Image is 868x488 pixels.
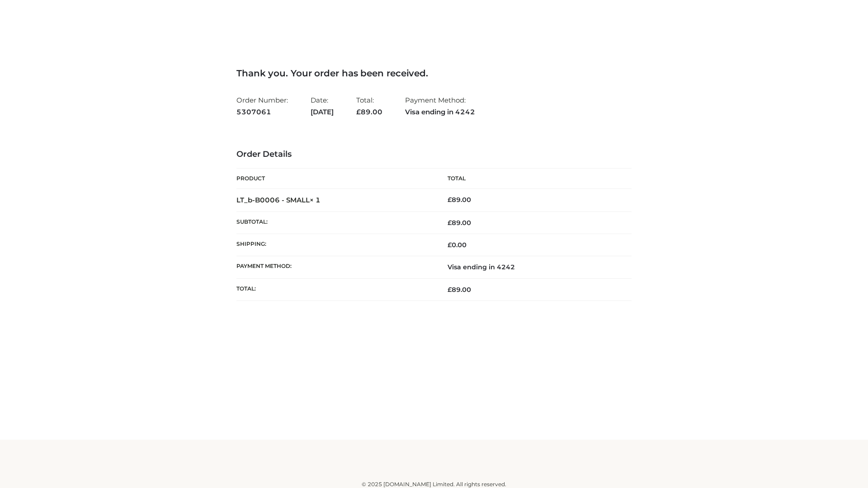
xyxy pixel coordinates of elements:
span: £ [448,241,452,249]
bdi: 89.00 [448,196,471,204]
li: Date: [311,92,334,120]
li: Payment Method: [405,92,475,120]
th: Total [434,169,632,189]
strong: 5307061 [236,106,288,118]
td: Visa ending in 4242 [434,256,632,278]
th: Total: [236,278,434,300]
th: Product [236,169,434,189]
th: Payment method: [236,256,434,278]
span: 89.00 [356,108,382,116]
bdi: 0.00 [448,241,467,249]
h3: Thank you. Your order has been received. [236,68,632,79]
span: £ [448,219,452,227]
h3: Order Details [236,150,632,160]
span: £ [448,286,452,294]
li: Order Number: [236,92,288,120]
span: £ [356,108,361,116]
strong: Visa ending in 4242 [405,106,475,118]
li: Total: [356,92,382,120]
span: £ [448,196,452,204]
strong: LT_b-B0006 - SMALL [236,196,321,204]
span: 89.00 [448,219,471,227]
strong: × 1 [310,196,321,204]
span: 89.00 [448,286,471,294]
th: Subtotal: [236,211,434,234]
strong: [DATE] [311,106,334,118]
th: Shipping: [236,234,434,256]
